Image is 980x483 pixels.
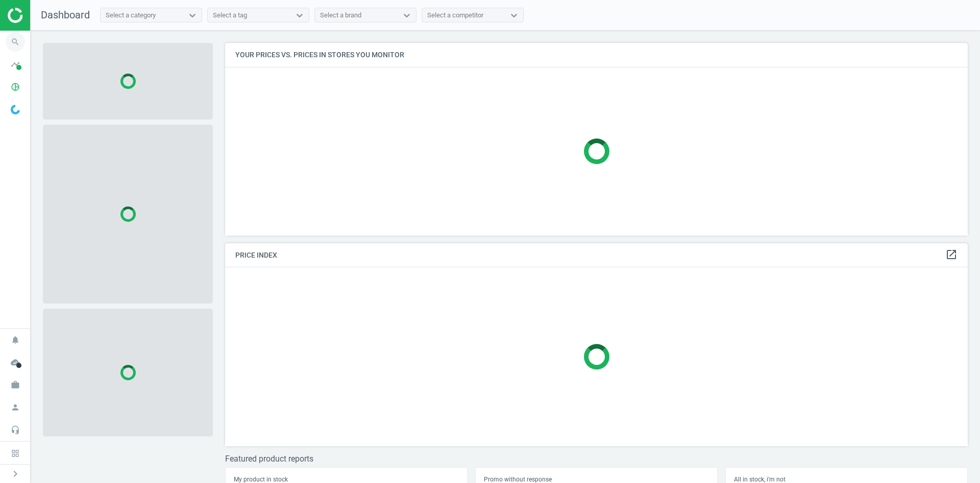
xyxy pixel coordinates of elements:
[734,476,959,483] h5: All in stock, i'm not
[6,353,25,372] i: cloud_done
[6,77,25,97] i: pie_chart_outlined
[6,420,25,440] i: headset_mic
[3,467,28,480] button: chevron_right
[6,330,25,350] i: notifications
[945,248,958,262] a: open_in_new
[41,9,90,21] span: Dashboard
[8,8,80,23] img: ajHJNr6hYgQAAAAASUVORK5CYII=
[225,454,968,464] h3: Featured product reports
[213,11,247,20] div: Select a tag
[427,11,483,20] div: Select a competitor
[234,476,459,483] h5: My product in stock
[106,11,156,20] div: Select a category
[225,43,968,67] h4: Your prices vs. prices in stores you monitor
[6,375,25,395] i: work
[6,55,25,74] i: timeline
[945,248,958,261] i: open_in_new
[11,105,20,114] img: wGWNvw8QSZomAAAAABJRU5ErkJggg==
[6,398,25,417] i: person
[9,468,21,480] i: chevron_right
[225,243,968,267] h4: Price Index
[320,11,361,20] div: Select a brand
[6,32,25,52] i: search
[484,476,709,483] h5: Promo without response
